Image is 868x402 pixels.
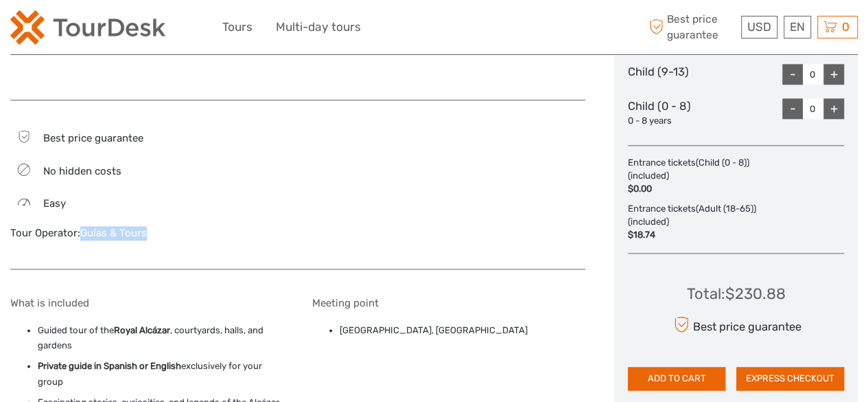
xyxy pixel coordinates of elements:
[10,10,165,45] img: 2254-3441b4b5-4e5f-4d00-b396-31f1d84a6ebf_logo_small.png
[628,98,700,127] div: Child (0 - 8)
[276,17,361,37] a: Multi-day tours
[38,361,181,371] strong: Private guide in Spanish or English
[823,64,844,85] div: +
[10,226,283,241] div: Tour Operator:
[628,64,700,85] div: Child (9-13)
[158,21,174,38] button: Open LiveChat chat widget
[823,98,844,119] div: +
[628,115,700,128] div: 0 - 8 years
[312,297,585,309] h5: Meeting point
[19,24,155,35] p: We're away right now. Please check back later!
[38,323,283,354] li: Guided tour of the , courtyards, halls, and gardens
[784,16,811,38] div: EN
[747,20,771,34] span: USD
[736,367,844,390] button: EXPRESS CHECKOUT
[114,325,170,335] strong: Royal Alcázar
[43,197,66,210] span: Easy
[782,98,803,119] div: -
[38,359,283,390] li: exclusively for your group
[782,64,803,85] div: -
[840,20,852,34] span: 0
[628,183,783,196] div: $0.00
[10,297,283,309] h5: What is included
[222,17,253,37] a: Tours
[340,323,585,338] li: [GEOGRAPHIC_DATA], [GEOGRAPHIC_DATA]
[646,12,738,42] span: Best price guarantee
[80,227,147,239] a: Guías & Tours
[43,132,143,144] span: Best price guarantee
[628,229,783,242] div: $18.74
[628,367,725,390] button: ADD TO CART
[43,165,121,177] span: No hidden costs
[670,313,801,337] div: Best price guarantee
[628,203,790,242] div: Entrance tickets (Adult (18-65)) (included)
[628,157,790,196] div: Entrance tickets (Child (0 - 8)) (included)
[687,283,786,304] div: Total : $230.88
